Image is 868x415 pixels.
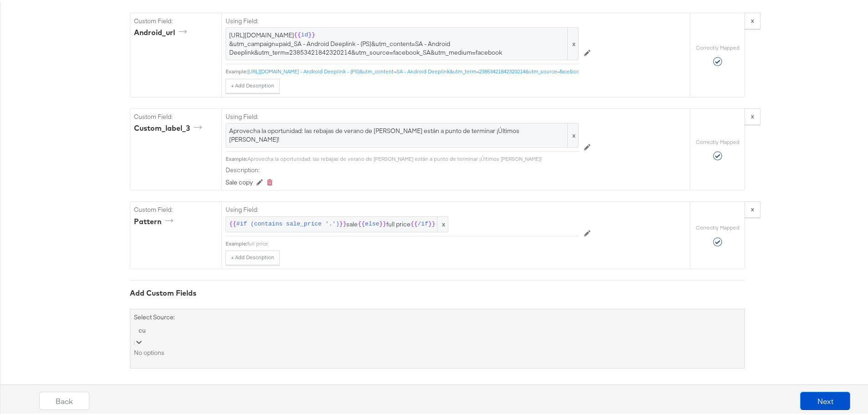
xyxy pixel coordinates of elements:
[226,249,280,263] button: + Add Description
[247,154,579,161] div: Aprovecha la oportunidad: las rebajas de verano de [PERSON_NAME] están a punto de terminar ¡Últim...
[567,26,578,58] span: x
[365,218,379,227] span: else
[358,218,365,227] span: {{
[696,42,740,50] label: Correctly Mapped
[134,204,218,212] label: Custom Field:
[308,29,315,38] span: }}
[226,15,579,24] label: Using Field:
[134,121,205,132] div: custom_label_3
[247,238,579,246] div: full price
[229,218,445,227] span: sale full price
[134,26,190,36] div: android_url
[226,176,253,185] div: Sale copy
[229,29,575,55] span: [URL][DOMAIN_NAME] &utm_campaign=paid_SA - Android Deeplink - (PS)&utm_content=SA - Android Deepl...
[134,111,218,119] label: Custom Field:
[134,347,741,355] div: No options
[134,311,175,320] label: Select Source:
[379,218,386,227] span: }}
[247,66,651,73] a: [URL][DOMAIN_NAME] - Android Deeplink - (PS)&utm_content=SA - Android Deeplink&utm_term=238534218...
[134,15,218,24] label: Custom Field:
[745,11,760,27] button: x
[229,125,575,142] span: Aprovecha la oportunidad: las rebajas de verano de [PERSON_NAME] están a punto de terminar ¡Últim...
[696,222,740,230] label: Correctly Mapped
[226,77,280,92] button: + Add Description
[800,390,850,408] button: Next
[751,110,754,118] strong: x
[301,29,308,38] span: id
[745,107,760,123] button: x
[339,218,347,227] span: }}
[294,29,301,38] span: {{
[134,215,176,225] div: pattern
[226,238,247,246] div: Example:
[226,204,579,212] label: Using Field:
[39,390,89,408] button: Back
[751,203,754,211] strong: x
[411,218,418,227] span: {{
[696,137,740,144] label: Correctly Mapped
[130,286,745,297] div: Add Custom Fields
[567,122,578,145] span: x
[226,164,579,173] label: Description:
[226,66,247,73] div: Example:
[751,15,754,23] strong: x
[428,218,436,227] span: }}
[236,218,339,227] span: #if (contains sale_price '.')
[226,111,579,119] label: Using Field:
[418,218,428,227] span: /if
[226,154,247,161] div: Example:
[437,215,448,230] span: x
[229,218,236,227] span: {{
[745,200,760,216] button: x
